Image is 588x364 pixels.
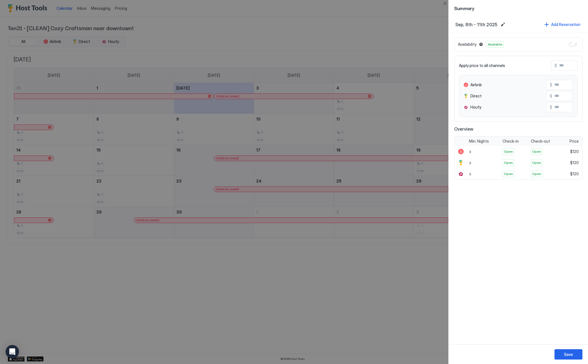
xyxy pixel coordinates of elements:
[554,349,582,360] button: Save
[458,42,477,47] span: Availability
[532,160,541,165] span: Open
[454,126,582,132] span: Overview
[455,22,497,27] span: Sep, 8th - 11th 2025
[554,63,557,68] span: $
[532,171,541,176] span: Open
[454,4,582,11] span: Summary
[503,139,519,144] span: Check-in
[544,21,581,28] button: Add Reservation
[550,105,552,110] span: $
[470,105,481,110] span: Houfy
[488,42,502,47] span: Available
[469,161,471,165] span: 3
[551,21,580,27] div: Add Reservation
[570,139,579,144] span: Price
[504,171,513,176] span: Open
[504,160,513,165] span: Open
[564,351,573,357] div: Save
[470,82,482,87] span: Airbnb
[570,171,579,176] span: $120
[469,172,471,176] span: 3
[550,94,552,99] span: $
[570,160,579,165] span: $120
[6,345,19,358] div: Open Intercom Messenger
[499,21,506,28] button: Edit date range
[459,63,505,68] span: Apply price to all channels
[469,150,471,154] span: 3
[469,139,489,144] span: Min. Nights
[550,82,552,87] span: $
[570,149,579,154] span: $120
[470,94,482,99] span: Direct
[532,149,541,154] span: Open
[478,41,484,48] button: Blocked dates override all pricing rules and remain unavailable until manually unblocked
[504,149,513,154] span: Open
[531,139,550,144] span: Check-out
